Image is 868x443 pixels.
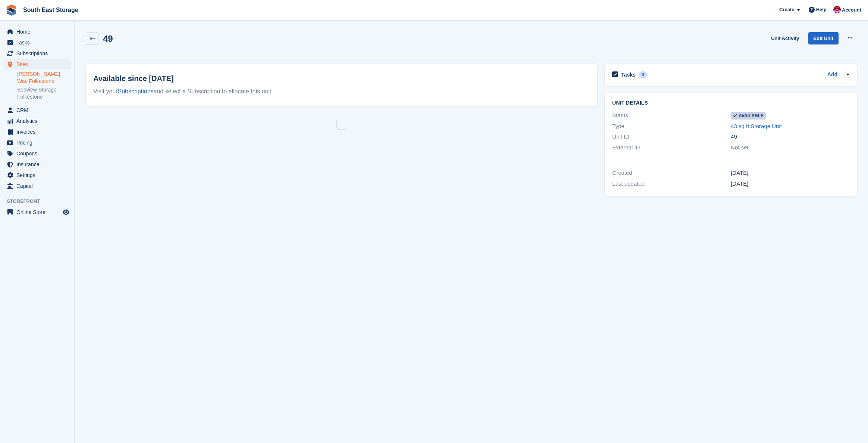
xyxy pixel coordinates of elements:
h2: 49 [103,34,113,44]
a: menu [4,207,70,217]
a: menu [4,48,70,59]
a: menu [4,181,70,191]
a: 43 sq ft Storage Unit [731,123,782,129]
a: menu [4,27,70,37]
a: South East Storage [20,4,81,16]
span: Insurance [16,159,61,170]
span: Invoices [16,127,61,137]
a: menu [4,105,70,115]
span: Account [842,6,861,14]
div: Type [612,122,731,131]
div: Last updated [612,180,731,188]
div: Not set [731,143,849,152]
img: Roger Norris [833,6,841,13]
a: Unit Activity [768,32,802,44]
span: Help [816,6,827,13]
div: [DATE] [731,169,849,177]
a: menu [4,148,70,159]
a: Seaview Storage Folkestone [17,86,70,100]
span: Available [731,112,766,120]
div: Visit your and select a Subscription to allocate this unit. [93,87,590,96]
span: Analytics [16,116,61,126]
div: [DATE] [731,180,849,188]
h2: Available since [DATE] [93,73,590,84]
span: Settings [16,170,61,180]
div: 0 [639,71,647,78]
div: Status [612,111,731,120]
div: 49 [731,133,849,141]
a: menu [4,59,70,69]
a: menu [4,170,70,180]
span: Capital [16,181,61,191]
a: menu [4,37,70,48]
div: External ID [612,143,731,152]
h2: Unit details [612,100,849,106]
span: Online Store [16,207,61,217]
a: Edit Unit [808,32,839,44]
span: Tasks [16,37,61,48]
div: Unit ID [612,133,731,141]
h2: Tasks [621,71,636,78]
img: stora-icon-8386f47178a22dfd0bd8f6a31ec36ba5ce8667c1dd55bd0f319d3a0aa187defe.svg [6,4,17,16]
span: Sites [16,59,61,69]
span: CRM [16,105,61,115]
a: menu [4,159,70,170]
span: Create [779,6,794,13]
a: menu [4,116,70,126]
a: [PERSON_NAME] Way Folkestone [17,71,70,85]
a: Preview store [62,208,70,217]
a: menu [4,127,70,137]
a: Subscriptions [118,88,154,95]
span: Coupons [16,148,61,159]
div: Created [612,169,731,177]
span: Home [16,27,61,37]
a: menu [4,137,70,148]
span: Subscriptions [16,48,61,59]
a: Add [827,71,837,79]
span: Storefront [7,198,74,205]
span: Pricing [16,137,61,148]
